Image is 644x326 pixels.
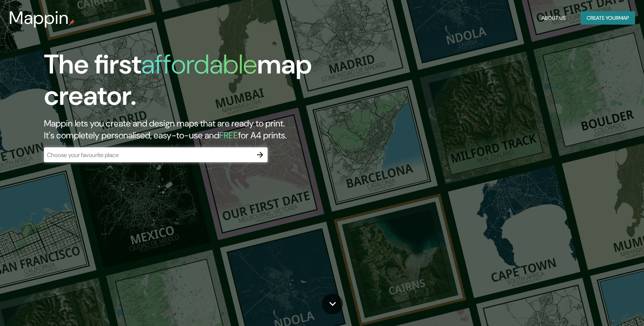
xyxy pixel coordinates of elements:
[539,11,569,25] button: About Us
[44,117,366,141] h2: Mappin lets you create and design maps that are ready to print. It's completely personalised, eas...
[44,49,366,117] h1: The first map creator.
[578,297,636,318] iframe: Help widget launcher
[69,19,75,25] img: mappin-pin
[44,151,253,159] input: Choose your favourite place
[219,129,238,141] h5: FREE
[9,7,69,28] h3: Mappin
[581,11,635,25] button: Create yourmap
[141,47,257,82] h1: affordable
